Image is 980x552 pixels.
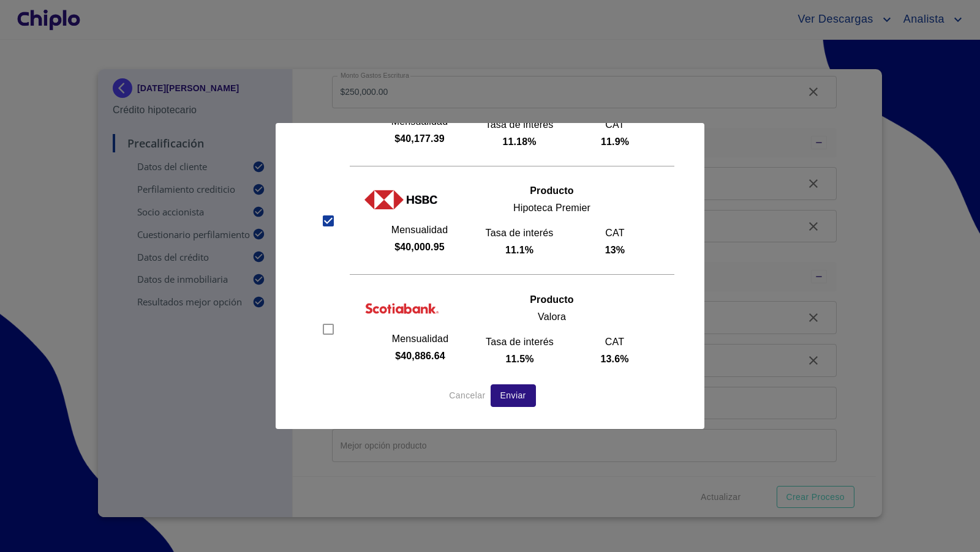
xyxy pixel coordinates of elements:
[475,227,564,239] p: Tasa de interés
[449,388,485,403] span: Cancelar
[444,202,660,214] p: Hipoteca Premier
[364,224,475,236] p: Mensualidad
[570,227,660,239] p: CAT
[570,136,660,148] p: 11.9%
[475,353,564,365] p: 11.5%
[365,333,475,345] p: Mensualidad
[365,290,439,327] img: https://fintecimal-common.s3.amazonaws.com/chiplo/banks/scotiabank_logo_rszd.png
[475,119,564,131] p: Tasa de interés
[364,241,475,253] p: $40,000.95
[570,119,660,131] p: CAT
[500,388,526,403] span: Enviar
[364,133,475,145] p: $40,177.39
[445,294,659,306] p: Producto
[570,353,659,365] p: 13.6%
[475,244,564,256] p: 11.1%
[445,311,659,323] p: Valora
[475,336,564,348] p: Tasa de interés
[365,350,475,362] p: $40,886.64
[475,136,564,148] p: 11.18%
[444,384,490,407] button: Cancelar
[570,336,659,348] p: CAT
[570,244,660,256] p: 13%
[491,384,536,407] button: Enviar
[364,181,438,218] img: https://fintecimal-common.s3.amazonaws.com/chiplo/banks/hsbc_logo_rszd.png
[444,185,660,197] p: Producto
